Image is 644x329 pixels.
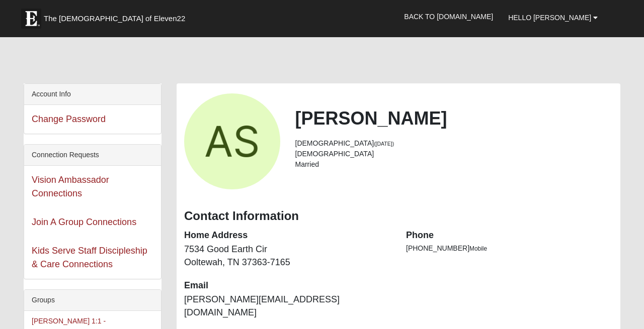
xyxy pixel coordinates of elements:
[24,84,161,105] div: Account Info
[184,279,391,292] dt: Email
[32,175,109,198] a: Vision Ambassador Connections
[24,290,161,311] div: Groups
[184,229,391,242] dt: Home Address
[295,138,613,149] li: [DEMOGRAPHIC_DATA]
[184,293,391,319] dd: [PERSON_NAME][EMAIL_ADDRESS][DOMAIN_NAME]
[295,107,613,129] h2: [PERSON_NAME]
[184,209,613,224] h3: Contact Information
[295,149,613,159] li: [DEMOGRAPHIC_DATA]
[184,243,391,269] dd: 7534 Good Earth Cir Ooltewah, TN 37363-7165
[21,9,41,29] img: Eleven22 logo
[44,14,185,24] span: The [DEMOGRAPHIC_DATA] of Eleven22
[16,4,217,29] a: The [DEMOGRAPHIC_DATA] of Eleven22
[184,136,280,146] a: View Fullsize Photo
[24,145,161,166] div: Connection Requests
[295,159,613,170] li: Married
[406,243,613,254] li: [PHONE_NUMBER]
[501,5,605,30] a: Hello [PERSON_NAME]
[374,141,394,147] small: ([DATE])
[508,14,591,22] span: Hello [PERSON_NAME]
[32,217,136,227] a: Join A Group Connections
[32,246,147,269] a: Kids Serve Staff Discipleship & Care Connections
[469,245,487,252] span: Mobile
[396,4,501,29] a: Back to [DOMAIN_NAME]
[406,229,613,242] dt: Phone
[32,114,106,124] a: Change Password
